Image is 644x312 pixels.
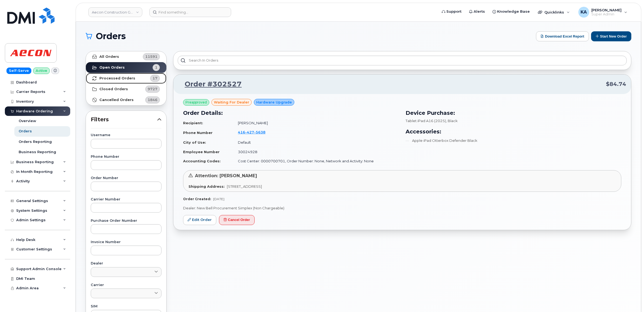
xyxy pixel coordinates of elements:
[256,100,292,105] span: Hardware Upgrade
[155,65,157,70] span: 1
[86,73,166,84] a: Processed Orders17
[406,128,622,136] h3: Accessories:
[99,87,128,91] strong: Closed Orders
[219,215,255,225] button: Cancel Order
[99,65,125,70] strong: Open Orders
[86,95,166,105] a: Cancelled Orders1846
[91,240,161,244] label: Invoice Number
[183,130,213,135] strong: Phone Number
[145,54,157,59] span: 11591
[195,173,257,178] span: Attention: [PERSON_NAME]
[178,56,627,65] input: Search in orders
[214,100,249,105] span: waiting for dealer
[183,215,216,225] a: Edit Order
[227,184,262,189] span: [STREET_ADDRESS]
[99,98,134,102] strong: Cancelled Orders
[406,119,446,123] span: Tablet iPad A16 (2025)
[233,138,399,147] td: Default
[91,262,161,265] label: Dealer
[91,305,161,308] label: SIM
[406,109,622,117] h3: Device Purchase:
[183,140,206,145] strong: City of Use:
[153,76,157,81] span: 17
[91,219,161,223] label: Purchase Order Number
[91,133,161,137] label: Username
[86,51,166,62] a: All Orders11591
[186,100,207,105] span: Preapproved
[188,184,225,189] strong: Shipping Address:
[183,206,621,211] p: Dealer: New Bell Procurement Simplex (Non Chargeable)
[91,116,157,123] span: Filters
[233,156,399,166] td: Cost Center: 0000700701, Order Number: None, Network and Activity: None
[99,76,135,80] strong: Processed Orders
[183,121,203,125] strong: Recipient:
[99,55,119,59] strong: All Orders
[245,130,254,134] span: 427
[91,198,161,201] label: Carrier Number
[238,130,265,134] span: 416
[91,176,161,180] label: Order Number
[406,138,622,143] li: Apple iPad Otterbox Defender Black
[213,197,224,201] span: [DATE]
[238,130,272,134] a: 4164275638
[86,62,166,73] a: Open Orders1
[254,130,265,134] span: 5638
[178,79,242,89] a: Order #302527
[183,150,220,154] strong: Employee Number
[148,97,157,102] span: 1846
[606,80,626,88] span: $84.74
[591,31,631,41] button: Start New Order
[91,283,161,287] label: Carrier
[183,109,399,117] h3: Order Details:
[91,155,161,159] label: Phone Number
[183,197,211,201] strong: Order Created:
[148,86,157,92] span: 9727
[446,119,458,123] span: , Black
[96,32,126,40] span: Orders
[183,159,221,163] strong: Accounting Codes:
[536,31,589,41] button: Download Excel Report
[86,84,166,95] a: Closed Orders9727
[233,118,399,128] td: [PERSON_NAME]
[233,147,399,157] td: 30024928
